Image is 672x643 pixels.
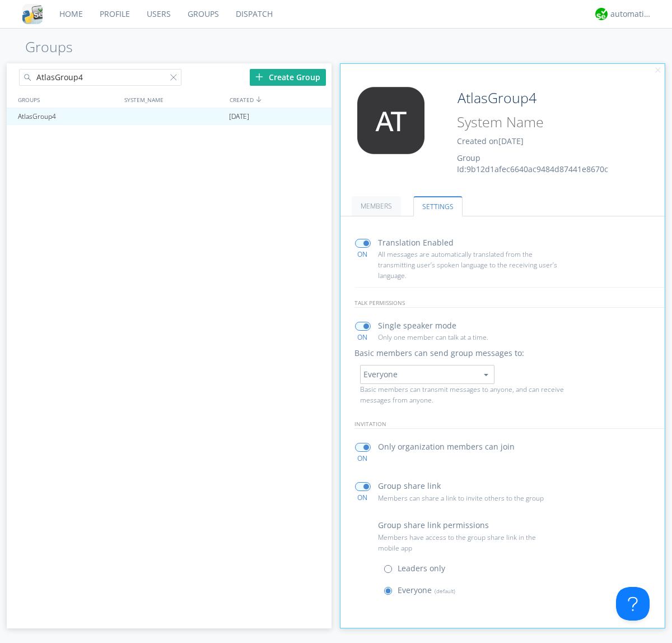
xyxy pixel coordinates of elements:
p: Group share link permissions [378,519,489,531]
div: ON [350,332,375,342]
span: (default) [432,587,455,595]
img: plus.svg [255,73,263,81]
p: Group share link [378,480,441,492]
p: Everyone [398,584,455,596]
p: Basic members can transmit messages to anyone, and can receive messages from anyone. [360,384,570,405]
p: Members can share a link to invite others to the group [378,493,557,503]
div: SYSTEM_NAME [122,91,227,108]
div: AtlasGroup4 [15,108,120,125]
img: cancel.svg [654,67,662,75]
input: System Name [453,112,634,133]
img: d2d01cd9b4174d08988066c6d424eccd [595,8,608,20]
span: [DATE] [229,108,249,125]
div: CREATED [227,91,333,108]
a: MEMBERS [352,196,401,216]
input: Search groups [19,69,181,86]
img: cddb5a64eb264b2086981ab96f4c1ba7 [22,4,43,24]
p: All messages are automatically translated from the transmitting user’s spoken language to the rec... [378,249,557,281]
iframe: Toggle Customer Support [616,587,650,621]
p: Basic members can send group messages to: [354,347,524,359]
input: Group Name [453,87,634,109]
div: ON [350,454,375,463]
span: Group Id: 9b12d1afec6640ac9484d87441e8670c [457,152,608,174]
span: Created on [457,136,524,146]
div: ON [350,493,375,502]
p: Single speaker mode [378,320,456,332]
div: ON [350,249,375,259]
a: AtlasGroup4[DATE] [7,108,332,125]
p: talk permissions [354,298,665,308]
span: [DATE] [498,136,524,146]
div: automation+atlas [610,8,652,20]
p: Leaders only [398,562,445,575]
a: SETTINGS [413,196,463,216]
img: 373638.png [349,87,433,154]
p: Only one member can talk at a time. [378,332,557,343]
button: Everyone [360,365,494,384]
p: Members have access to the group share link in the mobile app [378,532,557,553]
div: Create Group [250,69,326,86]
p: Only organization members can join [378,441,515,453]
div: GROUPS [15,91,119,108]
p: invitation [354,419,665,429]
p: Translation Enabled [378,237,454,249]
